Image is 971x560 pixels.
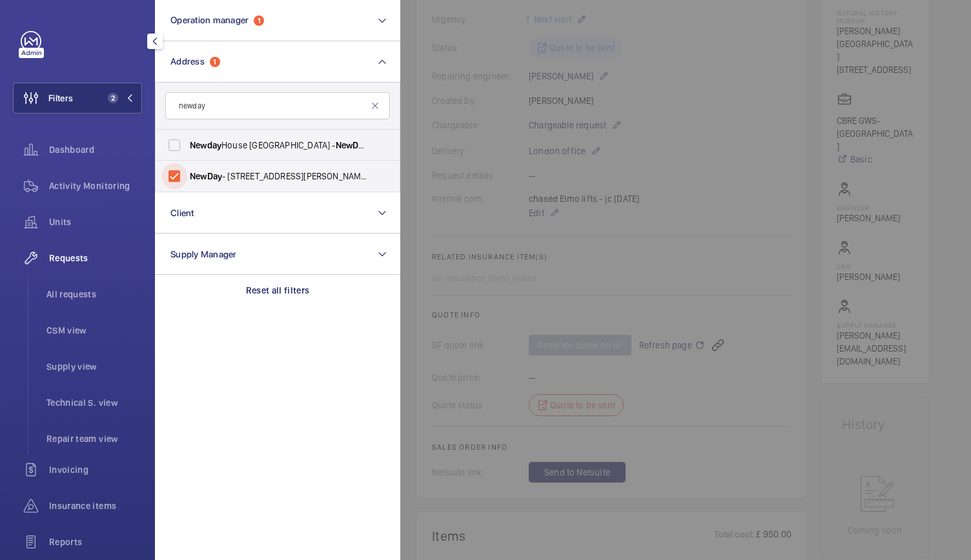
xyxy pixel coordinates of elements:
[46,324,142,337] span: CSM view
[49,535,142,548] span: Reports
[46,432,142,445] span: Repair team view
[49,499,142,512] span: Insurance items
[49,143,142,156] span: Dashboard
[46,288,142,301] span: All requests
[49,215,142,228] span: Units
[46,396,142,409] span: Technical S. view
[108,93,118,103] span: 2
[48,92,73,105] span: Filters
[46,360,142,373] span: Supply view
[49,179,142,192] span: Activity Monitoring
[49,252,142,265] span: Requests
[49,463,142,476] span: Invoicing
[13,83,142,114] button: Filters2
